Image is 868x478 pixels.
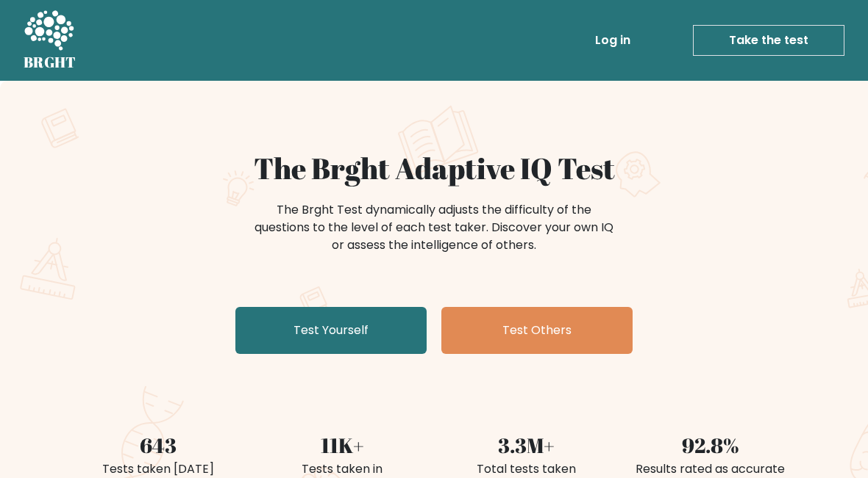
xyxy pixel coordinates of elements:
a: Take the test [693,25,844,56]
div: 643 [75,430,241,461]
div: 11K+ [259,430,425,461]
div: The Brght Test dynamically adjusts the difficulty of the questions to the level of each test take... [250,201,618,254]
div: 92.8% [627,430,793,461]
div: Tests taken [DATE] [75,460,241,478]
a: Test Others [441,307,633,354]
h5: BRGHT [24,54,77,71]
h1: The Brght Adaptive IQ Test [75,151,793,187]
a: Test Yourself [235,307,427,354]
div: Total tests taken [443,460,609,478]
div: Results rated as accurate [627,460,793,478]
a: BRGHT [24,6,77,75]
div: 3.3M+ [443,430,609,461]
a: Log in [589,26,636,55]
